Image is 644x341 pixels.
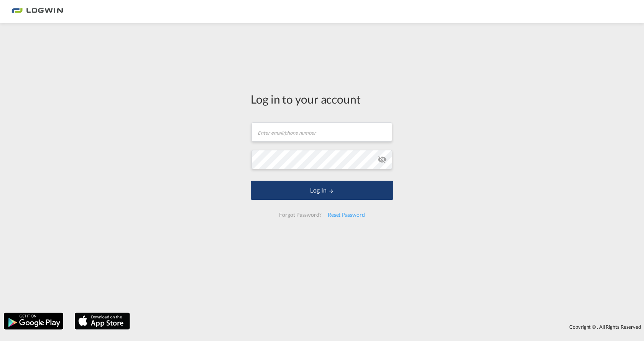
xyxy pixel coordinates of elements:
[325,208,368,222] div: Reset Password
[378,155,387,164] md-icon: icon-eye-off
[3,312,64,330] img: google.png
[251,122,392,142] input: Enter email/phone number
[251,91,393,107] div: Log in to your account
[251,181,393,200] button: LOGIN
[276,208,324,222] div: Forgot Password?
[74,312,131,330] img: apple.png
[11,3,63,20] img: bc73a0e0d8c111efacd525e4c8ad7d32.png
[134,320,644,333] div: Copyright © . All Rights Reserved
